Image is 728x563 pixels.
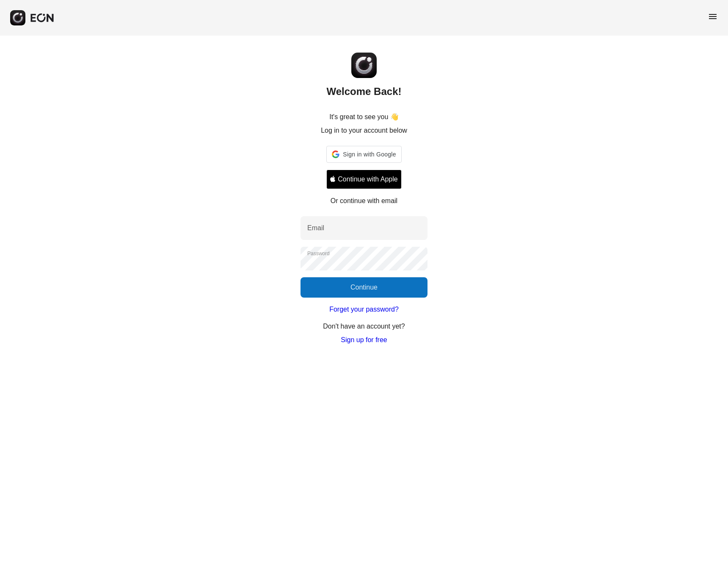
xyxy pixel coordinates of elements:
h2: Welcome Back! [327,85,402,98]
span: Sign in with Google [343,149,396,159]
p: It's great to see you 👋 [329,112,399,122]
a: Sign up for free [341,335,387,345]
label: Password [307,250,330,257]
div: Sign in with Google [326,146,401,163]
a: Forget your password? [329,304,399,315]
p: Don't have an account yet? [323,321,405,332]
p: Or continue with email [331,196,397,206]
button: Signin with apple ID [326,170,401,189]
p: Log in to your account below [321,125,407,136]
label: Email [307,223,324,233]
button: Continue [301,277,427,298]
span: menu [708,11,718,22]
